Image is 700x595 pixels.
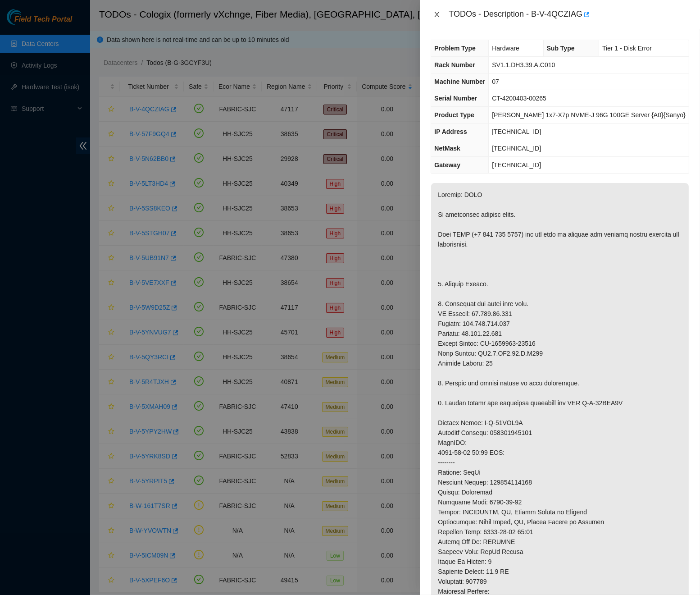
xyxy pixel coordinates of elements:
[602,45,652,52] span: Tier 1 - Disk Error
[449,7,689,22] div: TODOs - Description - B-V-4QCZIAG
[431,10,443,19] button: Close
[492,128,541,135] span: [TECHNICAL_ID]
[434,45,476,52] span: Problem Type
[434,161,460,169] span: Gateway
[492,95,546,102] span: CT-4200403-00265
[547,45,575,52] span: Sub Type
[434,128,467,135] span: IP Address
[434,78,485,85] span: Machine Number
[492,145,541,152] span: [TECHNICAL_ID]
[434,145,460,152] span: NetMask
[433,11,441,18] span: close
[492,161,541,169] span: [TECHNICAL_ID]
[434,95,477,102] span: Serial Number
[492,61,555,69] span: SV1.1.DH3.39.A.C010
[492,111,686,119] span: [PERSON_NAME] 1x7-X7p NVME-J 96G 100GE Server {A0}{Sanyo}
[434,111,474,119] span: Product Type
[492,78,499,85] span: 07
[434,61,475,69] span: Rack Number
[492,45,519,52] span: Hardware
